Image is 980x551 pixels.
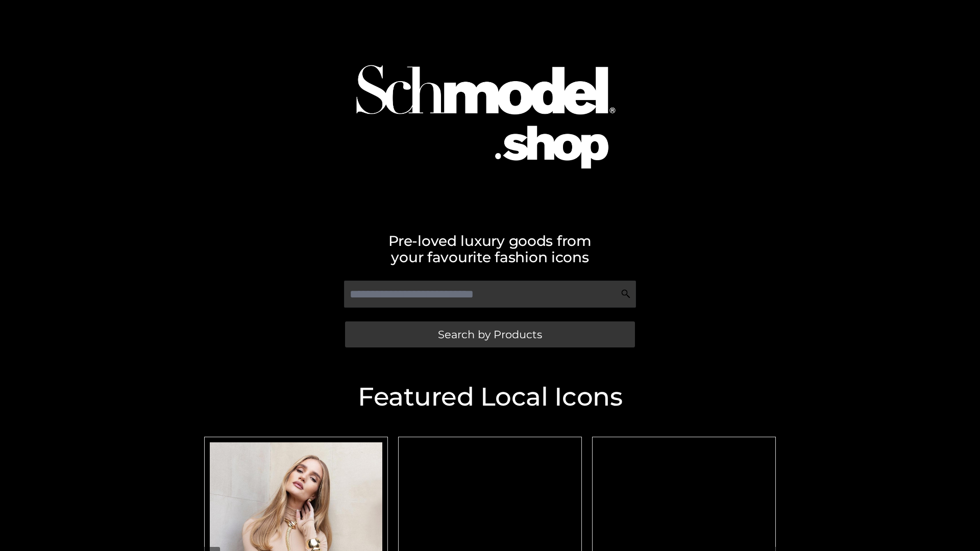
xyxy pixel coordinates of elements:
a: Search by Products [345,321,635,347]
h2: Featured Local Icons​ [199,384,781,410]
h2: Pre-loved luxury goods from your favourite fashion icons [199,233,781,265]
span: Search by Products [438,329,542,340]
img: Search Icon [621,289,631,299]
